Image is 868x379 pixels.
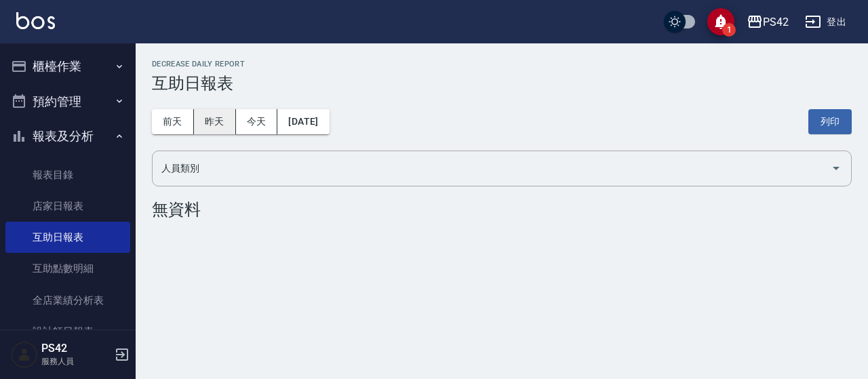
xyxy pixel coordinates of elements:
a: 店家日報表 [5,191,130,222]
button: 預約管理 [5,84,130,119]
button: 列印 [808,109,852,134]
img: Person [11,341,38,368]
button: 今天 [236,109,278,134]
a: 設計師日報表 [5,316,130,347]
h2: Decrease Daily Report [152,60,852,68]
img: Logo [16,12,55,29]
button: save [707,8,734,35]
button: 前天 [152,109,194,134]
input: 人員名稱 [158,157,825,180]
button: Open [825,157,847,179]
div: 無資料 [152,200,852,219]
h3: 互助日報表 [152,74,852,93]
a: 報表目錄 [5,159,130,191]
div: PS42 [763,14,789,31]
button: 昨天 [194,109,236,134]
p: 服務人員 [41,355,111,367]
button: 登出 [800,9,852,35]
span: 1 [722,23,736,37]
button: 報表及分析 [5,119,130,154]
button: PS42 [741,8,794,36]
button: [DATE] [277,109,329,134]
a: 全店業績分析表 [5,285,130,316]
a: 互助點數明細 [5,253,130,284]
a: 互助日報表 [5,222,130,253]
button: 櫃檯作業 [5,49,130,84]
h5: PS42 [41,342,111,355]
